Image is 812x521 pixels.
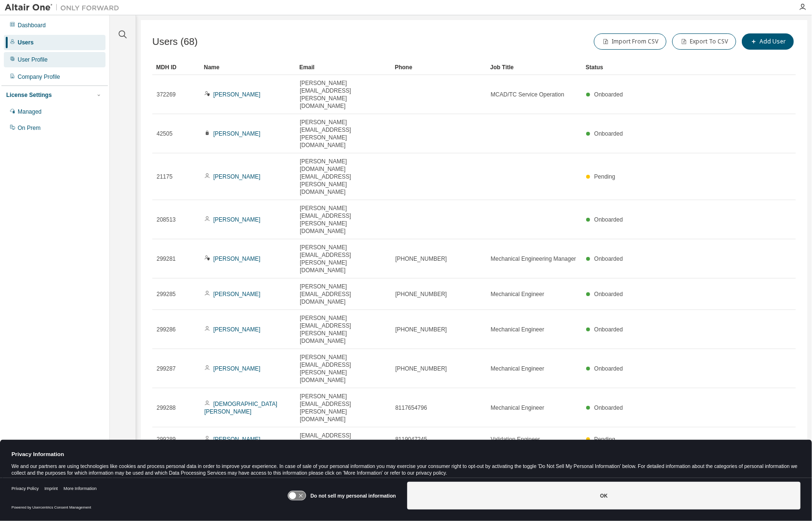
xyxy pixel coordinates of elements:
span: [PHONE_NUMBER] [395,326,447,333]
span: [PHONE_NUMBER] [395,290,447,298]
span: [PHONE_NUMBER] [395,255,447,263]
div: Job Title [490,60,578,75]
span: Users (68) [152,36,198,47]
span: Onboarded [594,404,623,411]
button: Import From CSV [594,33,666,50]
a: [PERSON_NAME] [213,436,261,443]
span: 299289 [157,436,176,443]
span: 299288 [157,404,176,412]
a: [PERSON_NAME] [213,365,261,372]
span: 208513 [157,216,176,223]
img: Altair One [5,3,124,12]
div: Company Profile [18,73,60,81]
span: [PERSON_NAME][DOMAIN_NAME][EMAIL_ADDRESS][PERSON_NAME][DOMAIN_NAME] [300,158,387,196]
span: Onboarded [594,326,623,333]
span: 21175 [157,173,172,181]
div: Phone [395,60,483,75]
a: [PERSON_NAME] [213,216,261,223]
span: Onboarded [594,130,623,137]
span: 299286 [157,326,176,333]
a: [PERSON_NAME] [213,291,261,298]
span: [PERSON_NAME][EMAIL_ADDRESS][PERSON_NAME][DOMAIN_NAME] [300,204,387,235]
span: [PERSON_NAME][EMAIL_ADDRESS][PERSON_NAME][DOMAIN_NAME] [300,393,387,423]
a: [PERSON_NAME] [213,130,261,137]
span: [PERSON_NAME][EMAIL_ADDRESS][PERSON_NAME][DOMAIN_NAME] [300,314,387,345]
div: Status [586,60,746,75]
span: [PERSON_NAME][EMAIL_ADDRESS][PERSON_NAME][DOMAIN_NAME] [300,118,387,149]
span: Onboarded [594,291,623,298]
span: Onboarded [594,91,623,98]
span: 299287 [157,365,176,372]
span: MCAD/TC Service Operation [491,91,564,98]
span: [PHONE_NUMBER] [395,365,447,372]
span: [PERSON_NAME][EMAIL_ADDRESS][PERSON_NAME][DOMAIN_NAME] [300,244,387,274]
span: Pending [594,173,615,180]
div: Name [204,60,292,75]
a: [DEMOGRAPHIC_DATA][PERSON_NAME] [204,401,277,415]
div: Users [18,39,33,46]
span: 299281 [157,255,176,263]
div: Email [299,60,387,75]
span: 299285 [157,290,176,298]
span: 372269 [157,91,176,98]
span: 8117654796 [395,404,427,412]
span: Validation Engineer [491,436,540,443]
a: [PERSON_NAME] [213,91,261,98]
span: Mechanical Engineering Manager [491,255,576,263]
span: [PERSON_NAME][EMAIL_ADDRESS][PERSON_NAME][DOMAIN_NAME] [300,353,387,384]
button: Add User [742,33,794,50]
a: [PERSON_NAME] [213,255,261,262]
a: [PERSON_NAME] [213,173,261,180]
span: Onboarded [594,365,623,372]
span: 42505 [157,130,172,138]
span: 8119047245 [395,436,427,443]
span: Mechanical Engineer [491,365,544,372]
span: Onboarded [594,216,623,223]
div: MDH ID [156,60,196,75]
span: Mechanical Engineer [491,290,544,298]
span: Mechanical Engineer [491,326,544,333]
span: [PERSON_NAME][EMAIL_ADDRESS][PERSON_NAME][DOMAIN_NAME] [300,79,387,110]
a: [PERSON_NAME] [213,326,261,333]
span: Onboarded [594,255,623,262]
div: User Profile [18,56,48,64]
button: Export To CSV [672,33,736,50]
div: On Prem [18,124,41,132]
div: Managed [18,108,42,116]
span: Mechanical Engineer [491,404,544,412]
span: [PERSON_NAME][EMAIL_ADDRESS][DOMAIN_NAME] [300,283,387,306]
div: License Settings [6,91,52,99]
span: [EMAIL_ADDRESS][DOMAIN_NAME] [300,432,387,447]
span: Pending [594,436,615,443]
div: Dashboard [18,21,46,29]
